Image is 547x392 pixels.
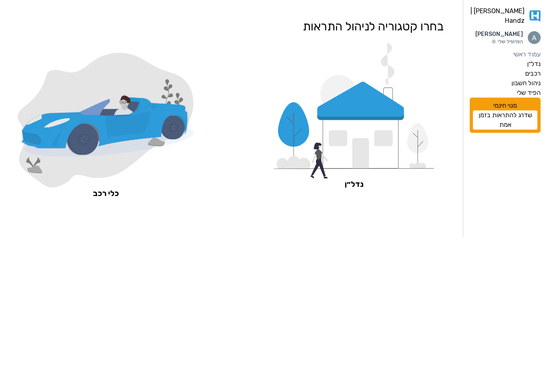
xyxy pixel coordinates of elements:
[473,110,537,130] a: שדרג להתראות בזמן אמת
[470,50,541,59] a: עמוד ראשי
[274,43,434,208] a: נדל״ן
[513,50,541,59] label: עמוד ראשי
[525,69,541,78] label: רכבים
[18,188,194,199] span: כלי רכב
[470,6,541,26] a: [PERSON_NAME] | Handz
[274,178,434,190] span: נדל״ן
[18,53,194,199] a: כלי רכב
[470,30,541,45] a: תמונת פרופיל[PERSON_NAME]הפרופיל שלי
[528,31,541,44] img: תמונת פרופיל
[470,78,541,88] a: ניהול חשבון
[470,59,541,69] a: נדל״ן
[470,98,541,133] div: מנוי חינמי
[470,69,541,78] a: רכבים
[475,30,523,38] p: [PERSON_NAME]
[470,88,541,98] a: הפיד שלי
[475,38,523,45] p: הפרופיל שלי
[527,59,541,69] label: נדל״ן
[517,88,541,98] label: הפיד שלי
[511,78,541,88] label: ניהול חשבון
